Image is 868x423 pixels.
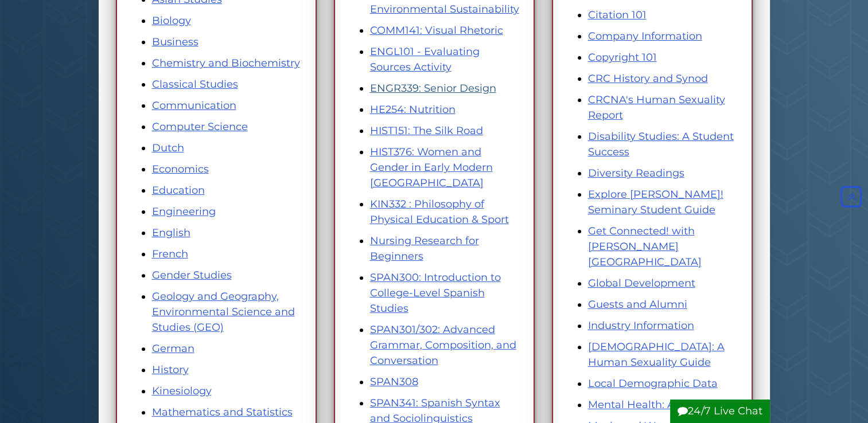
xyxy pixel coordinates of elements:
[588,340,725,369] a: [DEMOGRAPHIC_DATA]: A Human Sexuality Guide
[588,130,734,158] a: Disability Studies: A Student Success
[152,290,295,334] a: Geology and Geography, Environmental Science and Studies (GEO)
[588,167,684,179] a: Diversity Readings
[370,24,503,37] a: COMM141: Visual Rhetoric
[588,188,723,216] a: Explore [PERSON_NAME]! Seminary Student Guide
[152,36,198,48] a: Business
[370,146,493,189] a: HIST376: Women and Gender in Early Modern [GEOGRAPHIC_DATA]
[588,72,708,85] a: CRC History and Synod
[588,51,657,64] a: Copyright 101
[152,269,232,281] a: Gender Studies
[588,319,694,332] a: Industry Information
[152,163,209,175] a: Economics
[152,226,190,239] a: English
[370,124,483,137] a: HIST151: The Silk Road
[152,342,194,355] a: German
[370,198,509,226] a: KIN332 : Philosophy of Physical Education & Sport
[152,142,184,154] a: Dutch
[588,277,695,289] a: Global Development
[370,45,480,73] a: ENGL101 - Evaluating Sources Activity
[152,57,300,69] a: Chemistry and Biochemistry
[152,14,191,27] a: Biology
[370,375,418,388] a: SPAN308
[152,99,236,112] a: Communication
[838,191,865,203] a: Back to Top
[152,205,216,218] a: Engineering
[370,103,456,116] a: HE254: Nutrition
[588,93,725,122] a: CRCNA's Human Sexuality Report
[152,78,238,91] a: Classical Studies
[370,234,479,263] a: Nursing Research for Beginners
[588,30,702,42] a: Company Information
[370,271,501,315] a: SPAN300: Introduction to College-Level Spanish Studies
[152,363,189,376] a: History
[370,323,516,367] a: SPAN301/302: Advanced Grammar, Composition, and Conversation
[152,184,205,197] a: Education
[370,82,496,95] a: ENGR339: Senior Design
[670,399,770,423] button: 24/7 Live Chat
[588,9,647,21] a: Citation 101
[588,377,718,390] a: Local Demographic Data
[588,225,702,268] a: Get Connected! with [PERSON_NAME][GEOGRAPHIC_DATA]
[152,406,293,418] a: Mathematics and Statistics
[588,298,687,311] a: Guests and Alumni
[588,398,737,411] a: Mental Health: A CCW Guide
[152,120,248,133] a: Computer Science
[152,385,212,397] a: Kinesiology
[152,248,188,260] a: French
